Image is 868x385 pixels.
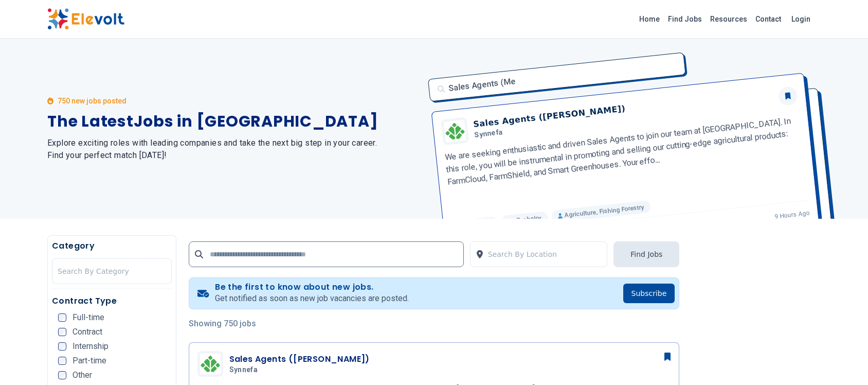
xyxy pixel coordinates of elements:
[58,357,66,365] input: Part-time
[706,11,751,27] a: Resources
[664,11,706,27] a: Find Jobs
[47,8,124,30] img: Elevolt
[215,292,409,305] p: Get notified as soon as new job vacancies are posted.
[229,353,370,365] h3: Sales Agents ([PERSON_NAME])
[73,342,109,351] span: Internship
[47,137,422,162] h2: Explore exciting roles with leading companies and take the next big step in your career. Find you...
[73,313,104,322] span: Full-time
[613,241,679,267] button: Find Jobs
[785,9,817,29] a: Login
[200,354,221,374] img: Synnefa
[52,240,172,252] h5: Category
[215,282,409,292] h4: Be the first to know about new jobs.
[58,96,126,106] p: 750 new jobs posted
[635,11,664,27] a: Home
[623,284,675,303] button: Subscribe
[73,371,92,379] span: Other
[189,318,680,330] p: Showing 750 jobs
[58,342,66,351] input: Internship
[52,295,172,307] h5: Contract Type
[73,357,106,365] span: Part-time
[229,365,258,375] span: Synnefa
[58,313,66,322] input: Full-time
[73,328,102,336] span: Contract
[58,328,66,336] input: Contract
[47,112,422,131] h1: The Latest Jobs in [GEOGRAPHIC_DATA]
[58,371,66,379] input: Other
[751,11,785,27] a: Contact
